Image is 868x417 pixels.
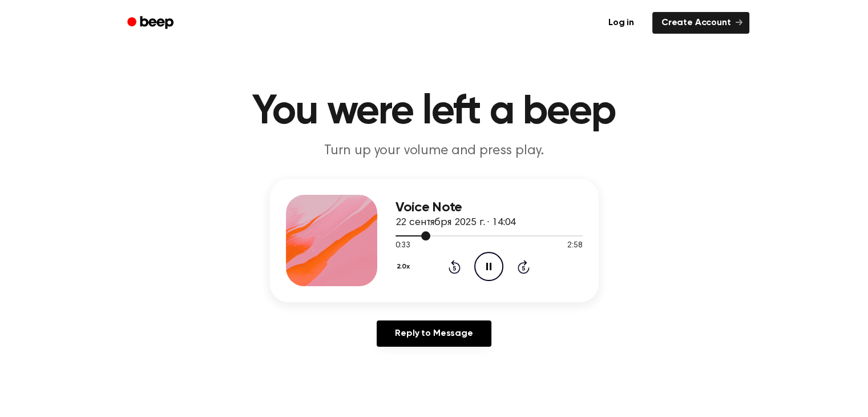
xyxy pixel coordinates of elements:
a: Create Account [652,12,749,34]
h3: Voice Note [395,200,583,215]
span: 2:58 [567,240,582,252]
a: Reply to Message [377,320,491,347]
a: Log in [597,10,645,36]
span: 0:33 [395,240,410,252]
p: Turn up your volume and press play. [215,142,653,161]
a: Beep [119,12,184,34]
span: 22 сентября 2025 г. · 14:04 [395,218,516,228]
button: 2.0x [395,257,414,276]
h1: You were left a beep [142,91,726,133]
